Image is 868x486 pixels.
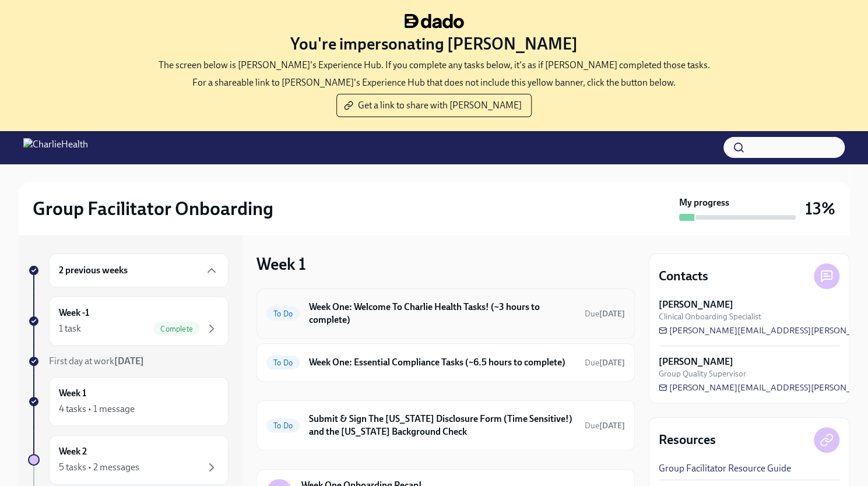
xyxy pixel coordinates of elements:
[266,358,300,367] span: To Do
[336,94,532,117] button: Get a link to share with [PERSON_NAME]
[59,322,81,335] div: 1 task
[585,420,625,431] span: October 15th, 2025 10:00
[59,264,128,277] h6: 2 previous weeks
[256,253,306,274] h3: Week 1
[114,355,144,367] strong: [DATE]
[659,355,733,368] strong: [PERSON_NAME]
[405,14,464,29] img: dado
[659,311,761,322] span: Clinical Onboarding Specialist
[659,298,733,311] strong: [PERSON_NAME]
[28,355,229,368] a: First day at work[DATE]
[266,298,625,329] a: To DoWeek One: Welcome To Charlie Health Tasks! (~3 hours to complete)Due[DATE]
[599,421,625,431] strong: [DATE]
[679,196,729,209] strong: My progress
[59,403,135,415] div: 4 tasks • 1 message
[28,377,229,426] a: Week 14 tasks • 1 message
[266,410,625,441] a: To DoSubmit & Sign The [US_STATE] Disclosure Form (Time Sensitive!) and the [US_STATE] Background...
[59,387,86,400] h6: Week 1
[659,431,716,449] h4: Resources
[309,413,575,438] h6: Submit & Sign The [US_STATE] Disclosure Form (Time Sensitive!) and the [US_STATE] Background Check
[153,325,200,333] span: Complete
[659,368,746,379] span: Group Quality Supervisor
[805,198,835,219] h3: 13%
[309,301,575,326] h6: Week One: Welcome To Charlie Health Tasks! (~3 hours to complete)
[33,197,273,220] h2: Group Facilitator Onboarding
[346,100,522,111] span: Get a link to share with [PERSON_NAME]
[659,267,708,285] h4: Contacts
[59,307,89,319] h6: Week -1
[290,33,578,54] h3: You're impersonating [PERSON_NAME]
[599,309,625,319] strong: [DATE]
[585,309,625,319] span: Due
[266,309,300,318] span: To Do
[28,297,229,346] a: Week -11 taskComplete
[585,308,625,319] span: October 13th, 2025 10:00
[585,357,625,368] span: October 13th, 2025 10:00
[23,138,88,157] img: CharlieHealth
[585,358,625,368] span: Due
[49,253,229,287] div: 2 previous weeks
[266,421,300,430] span: To Do
[159,59,710,72] p: The screen below is [PERSON_NAME]'s Experience Hub. If you complete any tasks below, it's as if [...
[59,445,87,458] h6: Week 2
[309,356,575,369] h6: Week One: Essential Compliance Tasks (~6.5 hours to complete)
[599,358,625,368] strong: [DATE]
[49,355,144,367] span: First day at work
[192,76,676,89] p: For a shareable link to [PERSON_NAME]'s Experience Hub that does not include this yellow banner, ...
[585,421,625,431] span: Due
[659,462,791,475] a: Group Facilitator Resource Guide
[59,461,139,474] div: 5 tasks • 2 messages
[28,435,229,484] a: Week 25 tasks • 2 messages
[266,353,625,372] a: To DoWeek One: Essential Compliance Tasks (~6.5 hours to complete)Due[DATE]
